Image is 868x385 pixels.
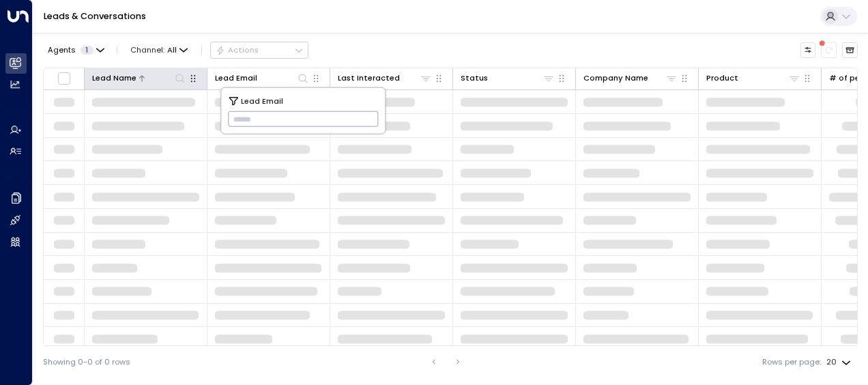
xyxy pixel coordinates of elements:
div: Actions [216,45,259,55]
div: Status [461,72,555,85]
span: Channel: [126,42,192,57]
button: Customize [800,42,816,58]
div: Last Interacted [338,72,432,85]
span: There are new threads available. Refresh the grid to view the latest updates. [821,42,837,58]
div: Lead Email [215,72,257,85]
button: Archived Leads [842,42,858,58]
div: Company Name [583,72,678,85]
div: Product [706,72,738,85]
div: 20 [826,354,854,371]
span: Lead Email [241,94,283,106]
div: Lead Name [92,72,186,85]
div: Status [461,72,488,85]
div: Product [706,72,800,85]
button: Agents1 [43,42,108,57]
button: Actions [210,42,308,58]
span: Agents [48,46,76,54]
div: Last Interacted [338,72,400,85]
button: Channel:All [126,42,192,57]
span: 1 [81,46,93,55]
div: Company Name [583,72,648,85]
div: Button group with a nested menu [210,42,308,58]
div: Showing 0-0 of 0 rows [43,356,130,368]
a: Leads & Conversations [44,10,146,22]
label: Rows per page: [762,356,821,368]
div: Lead Email [215,72,309,85]
div: Lead Name [92,72,136,85]
nav: pagination navigation [425,354,467,370]
span: All [167,46,177,55]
